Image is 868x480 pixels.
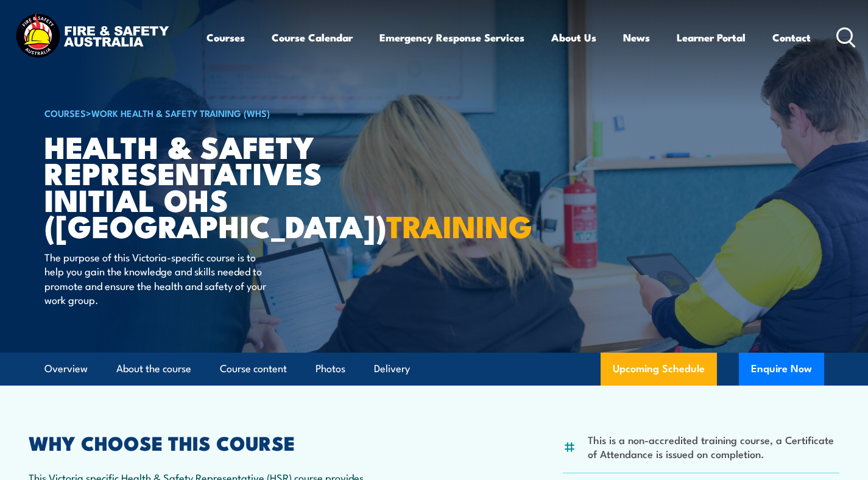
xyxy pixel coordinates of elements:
[551,21,596,54] a: About Us
[379,21,524,54] a: Emergency Response Services
[91,106,270,119] a: Work Health & Safety Training (WHS)
[601,353,717,386] a: Upcoming Schedule
[316,353,345,385] a: Photos
[116,353,191,385] a: About the course
[220,353,287,385] a: Course content
[386,202,532,249] strong: TRAINING
[677,21,746,54] a: Learner Portal
[44,353,88,385] a: Overview
[772,21,811,54] a: Contact
[44,133,345,238] h1: Health & Safety Representatives Initial OHS ([GEOGRAPHIC_DATA])
[272,21,353,54] a: Course Calendar
[739,353,824,386] button: Enquire Now
[623,21,650,54] a: News
[44,250,267,307] p: The purpose of this Victoria-specific course is to help you gain the knowledge and skills needed ...
[44,106,86,119] a: COURSES
[374,353,410,385] a: Delivery
[29,434,380,451] h2: WHY CHOOSE THIS COURSE
[588,432,839,461] li: This is a non-accredited training course, a Certificate of Attendance is issued on completion.
[44,105,345,120] h6: >
[206,21,245,54] a: Courses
